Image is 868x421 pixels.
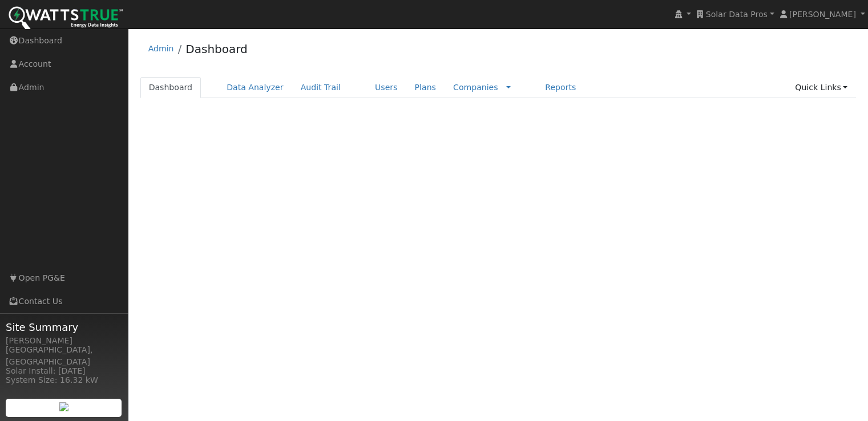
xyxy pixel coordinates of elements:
span: Site Summary [6,319,122,335]
div: Solar Install: [DATE] [6,365,122,377]
span: [PERSON_NAME] [789,10,856,19]
a: Users [366,77,406,98]
div: System Size: 16.32 kW [6,374,122,386]
a: Reports [536,77,584,98]
span: Solar Data Pros [706,10,768,19]
a: Dashboard [140,77,201,98]
a: Plans [406,77,445,98]
a: Admin [148,44,174,53]
a: Data Analyzer [218,77,292,98]
div: [PERSON_NAME] [6,335,122,347]
a: Companies [453,83,498,92]
a: Quick Links [786,77,856,98]
a: Audit Trail [292,77,349,98]
a: Dashboard [185,42,248,56]
img: retrieve [59,402,68,411]
div: [GEOGRAPHIC_DATA], [GEOGRAPHIC_DATA] [6,344,122,368]
img: WattsTrue [9,6,123,32]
